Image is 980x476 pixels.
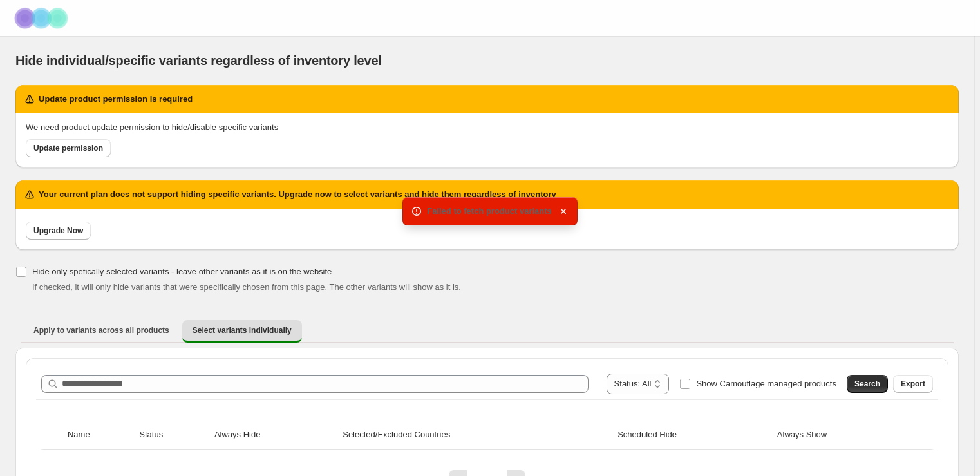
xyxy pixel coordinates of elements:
[339,421,614,450] th: Selected/Excluded Countries
[39,93,193,106] h2: Update product permission is required
[26,139,111,157] a: Update permission
[32,267,332,276] span: Hide only spefically selected variants - leave other variants as it is on the website
[135,421,211,450] th: Status
[26,122,278,132] span: We need product update permission to hide/disable specific variants
[23,320,180,341] button: Apply to variants across all products
[15,53,382,68] span: Hide individual/specific variants regardless of inventory level
[847,375,888,393] button: Search
[26,222,91,240] a: Upgrade Now
[773,421,910,450] th: Always Show
[901,379,925,389] span: Export
[33,225,83,236] span: Upgrade Now
[893,375,933,393] button: Export
[182,320,302,343] button: Select variants individually
[854,379,880,389] span: Search
[614,421,773,450] th: Scheduled Hide
[427,206,552,216] span: Failed to fetch product variants
[211,421,339,450] th: Always Hide
[696,379,836,388] span: Show Camouflage managed products
[193,325,292,336] span: Select variants individually
[64,421,135,450] th: Name
[33,325,169,336] span: Apply to variants across all products
[33,143,103,153] span: Update permission
[32,282,461,292] span: If checked, it will only hide variants that were specifically chosen from this page. The other va...
[39,188,556,201] h2: Your current plan does not support hiding specific variants. Upgrade now to select variants and h...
